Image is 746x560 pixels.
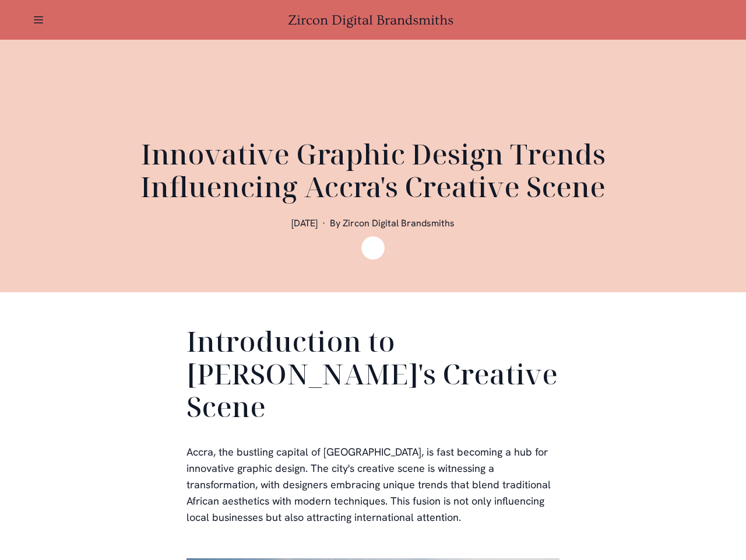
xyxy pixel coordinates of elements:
[93,138,653,203] h1: Innovative Graphic Design Trends Influencing Accra's Creative Scene
[186,325,559,428] h2: Introduction to [PERSON_NAME]'s Creative Scene
[330,217,455,229] span: By Zircon Digital Brandsmiths
[186,444,559,526] p: Accra, the bustling capital of [GEOGRAPHIC_DATA], is fast becoming a hub for innovative graphic d...
[291,217,318,229] span: [DATE]
[288,12,458,28] a: Zircon Digital Brandsmiths
[322,217,325,229] span: ·
[361,236,385,260] img: Zircon Digital Brandsmiths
